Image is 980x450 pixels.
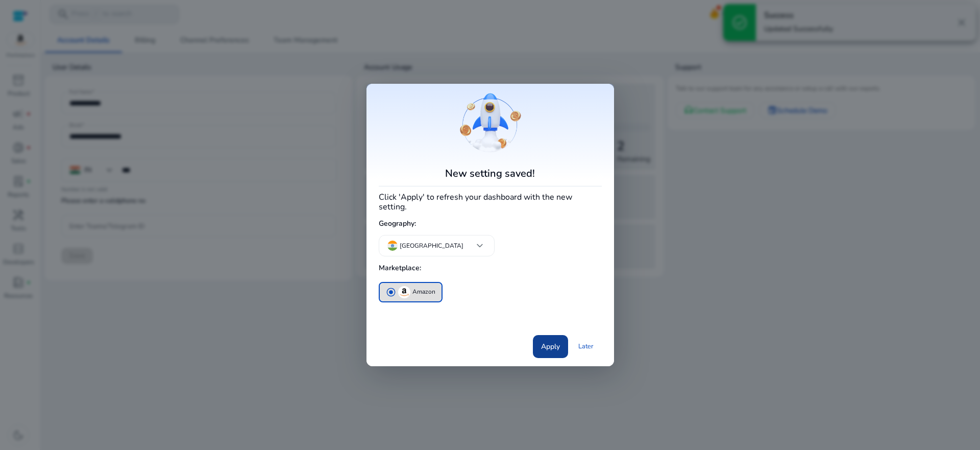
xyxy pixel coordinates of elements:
[379,216,602,232] h5: Geography:
[398,286,410,298] img: amazon.svg
[541,341,560,352] span: Apply
[379,260,602,277] h5: Marketplace:
[533,335,568,358] button: Apply
[474,240,486,252] span: keyboard_arrow_down
[387,241,398,251] img: in.svg
[412,287,435,297] p: Amazon
[570,337,602,356] a: Later
[386,287,396,297] span: radio_button_checked
[379,191,602,212] h4: Click 'Apply' to refresh your dashboard with the new setting.
[400,241,463,250] p: [GEOGRAPHIC_DATA]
